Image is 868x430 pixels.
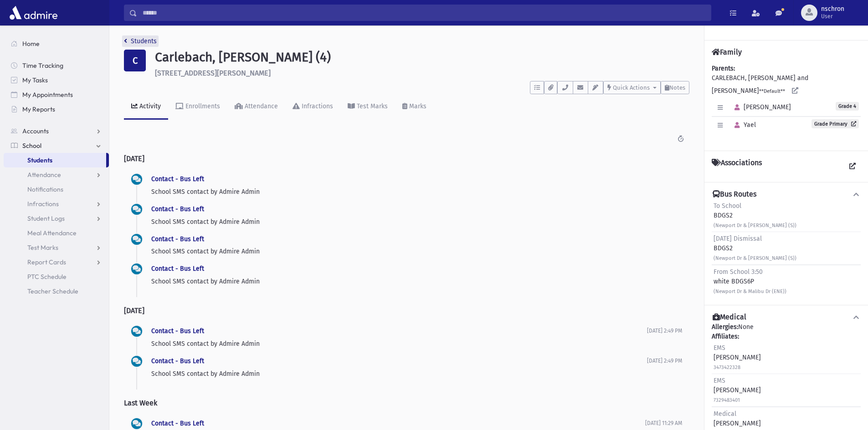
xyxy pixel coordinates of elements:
div: Attendance [243,102,278,110]
a: Students [124,37,157,45]
a: Contact - Bus Left [151,265,204,273]
h2: Last Week [124,391,689,415]
small: 3473422328 [714,364,740,370]
div: Marks [407,102,426,110]
a: Test Marks [340,94,395,120]
a: Test Marks [4,240,109,255]
button: Quick Actions [603,81,661,94]
button: Bus Routes [712,190,861,199]
div: CARLEBACH, [PERSON_NAME] and [PERSON_NAME] [712,64,861,143]
span: Students [27,156,52,164]
h4: Medical [713,313,746,322]
p: School SMS contact by Admire Admin [151,187,682,197]
p: School SMS contact by Admire Admin [151,247,682,256]
span: Time Tracking [22,61,63,70]
a: Contact - Bus Left [151,420,204,427]
a: Contact - Bus Left [151,175,204,183]
b: Allergies: [712,323,738,331]
a: School [4,138,109,153]
h2: [DATE] [124,147,689,170]
a: Contact - Bus Left [151,235,204,243]
span: Attendance [27,171,61,179]
span: PTC Schedule [27,273,67,281]
a: Infractions [285,94,340,120]
a: Grade Primary [812,119,859,128]
a: My Appointments [4,87,109,102]
span: User [821,13,844,20]
a: View all Associations [844,158,861,175]
div: C [124,50,146,71]
span: School [22,142,41,150]
span: My Appointments [22,91,73,99]
a: Notifications [4,182,109,197]
span: Report Cards [27,258,66,266]
a: Accounts [4,124,109,138]
p: School SMS contact by Admire Admin [151,277,682,286]
span: [DATE] Dismissal [714,235,762,243]
span: Teacher Schedule [27,287,78,295]
a: Enrollments [168,94,227,120]
span: Quick Actions [613,84,650,91]
a: Students [4,153,106,167]
small: 7329483401 [714,397,740,403]
b: Parents: [712,65,735,72]
a: Report Cards [4,255,109,269]
a: Home [4,36,109,51]
span: Test Marks [27,243,58,252]
img: AdmirePro [7,4,60,22]
a: Teacher Schedule [4,284,109,298]
span: EMS [714,377,725,384]
span: My Reports [22,105,55,113]
span: Yael [730,121,756,129]
h4: Associations [712,158,762,175]
a: Marks [395,94,434,120]
span: Accounts [22,127,49,135]
nav: breadcrumb [124,36,157,50]
span: Grade 4 [836,102,859,111]
div: BDGS2 [714,201,796,230]
div: Test Marks [355,102,388,110]
span: Notes [669,84,685,91]
a: My Reports [4,102,109,116]
b: Affiliates: [712,333,739,340]
p: School SMS contact by Admire Admin [151,339,647,349]
span: My Tasks [22,76,48,84]
a: PTC Schedule [4,269,109,284]
h6: [STREET_ADDRESS][PERSON_NAME] [155,69,689,77]
span: [DATE] 2:49 PM [647,328,682,334]
span: Student Logs [27,214,65,223]
a: Contact - Bus Left [151,205,204,213]
span: [PERSON_NAME] [730,103,791,111]
div: white BDGS6P [714,267,786,296]
p: School SMS contact by Admire Admin [151,369,647,379]
div: [PERSON_NAME] [714,343,761,372]
span: To School [714,202,741,210]
a: Contact - Bus Left [151,357,204,365]
button: Notes [661,81,689,94]
span: [DATE] 11:29 AM [645,420,682,426]
a: Meal Attendance [4,226,109,240]
span: nschron [821,5,844,13]
div: [PERSON_NAME] [714,376,761,405]
span: Meal Attendance [27,229,77,237]
a: Attendance [4,167,109,182]
h4: Bus Routes [713,190,756,199]
span: EMS [714,344,725,352]
div: Enrollments [184,102,220,110]
div: BDGS2 [714,234,796,263]
div: Activity [138,102,161,110]
h1: Carlebach, [PERSON_NAME] (4) [155,50,689,65]
p: School SMS contact by Admire Admin [151,217,682,227]
div: Infractions [300,102,333,110]
small: (Newport Dr & [PERSON_NAME] (S)) [714,223,796,228]
a: Student Logs [4,211,109,226]
span: From School 3:50 [714,268,763,276]
h2: [DATE] [124,299,689,322]
a: My Tasks [4,73,109,87]
span: Medical [714,410,736,418]
span: Home [22,40,40,48]
a: Infractions [4,197,109,211]
small: (Newport Dr & [PERSON_NAME] (S)) [714,255,796,261]
a: Contact - Bus Left [151,327,204,335]
button: Medical [712,313,861,322]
